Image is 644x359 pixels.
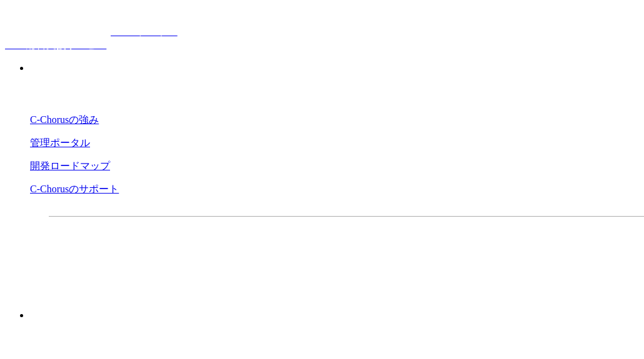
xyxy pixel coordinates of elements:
[30,184,119,194] a: C-Chorusのサポート
[399,237,600,268] a: まずは相談する
[185,237,386,268] a: 資料を請求する
[30,114,99,125] a: C-Chorusの強み
[580,250,590,255] img: 矢印
[30,160,110,171] a: 開発ロードマップ
[30,137,90,148] a: 管理ポータル
[366,250,376,255] img: 矢印
[5,26,178,50] a: AWS総合支援サービス C-Chorus NHN テコラスAWS総合支援サービス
